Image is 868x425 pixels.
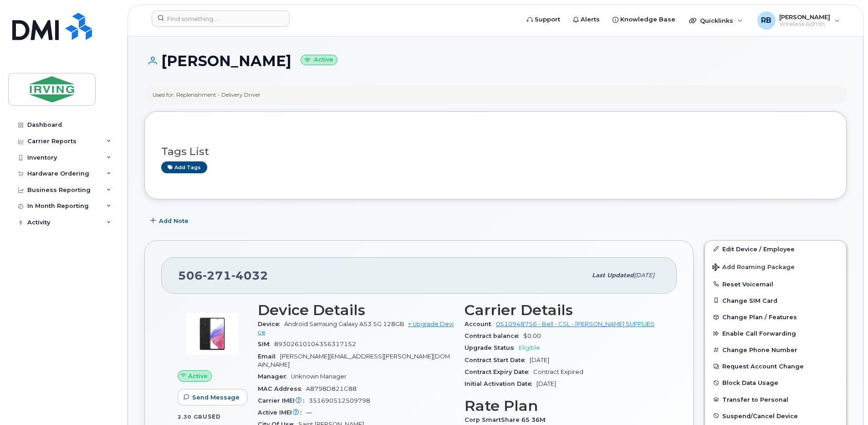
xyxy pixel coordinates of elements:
[258,353,280,360] span: Email
[465,416,550,423] span: Corp SmartShare 65 36M
[301,55,337,65] small: Active
[465,321,496,327] span: Account
[533,368,583,375] span: Contract Expired
[705,342,846,358] button: Change Phone Number
[519,344,540,351] span: Eligible
[188,372,208,380] span: Active
[231,269,268,282] span: 4032
[705,374,846,391] button: Block Data Usage
[258,353,450,368] span: [PERSON_NAME][EMAIL_ADDRESS][PERSON_NAME][DOMAIN_NAME]
[291,373,347,380] span: Unknown Manager
[722,412,798,419] span: Suspend/Cancel Device
[306,409,312,416] span: —
[203,269,231,282] span: 271
[274,341,356,347] span: 89302610104356317152
[705,257,846,276] button: Add Roaming Package
[465,368,533,375] span: Contract Expiry Date
[523,332,541,339] span: $0.00
[258,373,291,380] span: Manager
[705,309,846,325] button: Change Plan / Features
[465,332,523,339] span: Contract balance
[306,385,357,392] span: A8798D821C88
[144,213,196,229] button: Add Note
[465,380,536,387] span: Initial Activation Date
[178,269,268,282] span: 506
[258,409,306,416] span: Active IMEI
[178,389,247,405] button: Send Message
[258,302,454,318] h3: Device Details
[705,292,846,309] button: Change SIM Card
[161,146,830,157] h3: Tags List
[530,357,549,363] span: [DATE]
[705,325,846,342] button: Enable Call Forwarding
[192,393,240,402] span: Send Message
[712,264,795,272] span: Add Roaming Package
[258,397,309,404] span: Carrier IMEI
[159,217,189,225] span: Add Note
[465,302,660,318] h3: Carrier Details
[465,398,660,414] h3: Rate Plan
[722,314,797,321] span: Change Plan / Features
[705,241,846,257] a: Edit Device / Employee
[634,272,654,279] span: [DATE]
[153,91,260,98] div: Used for: Replenishment - Delivery Driver
[592,272,634,279] span: Last updated
[465,344,519,351] span: Upgrade Status
[144,53,847,69] h1: [PERSON_NAME]
[178,414,203,420] span: 2.30 GB
[258,385,306,392] span: MAC Address
[185,306,240,361] img: image20231002-3703462-kjv75p.jpeg
[705,276,846,292] button: Reset Voicemail
[161,161,207,173] a: Add tags
[284,321,404,327] span: Android Samsung Galaxy A53 5G 128GB
[258,341,274,347] span: SIM
[722,330,796,337] span: Enable Call Forwarding
[705,391,846,408] button: Transfer to Personal
[465,357,530,363] span: Contract Start Date
[705,408,846,424] button: Suspend/Cancel Device
[536,380,556,387] span: [DATE]
[705,358,846,374] button: Request Account Change
[496,321,654,327] a: 0510948756 - Bell - CSL - [PERSON_NAME] SUPPLIES
[309,397,370,404] span: 351690512509798
[203,413,221,420] span: used
[258,321,284,327] span: Device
